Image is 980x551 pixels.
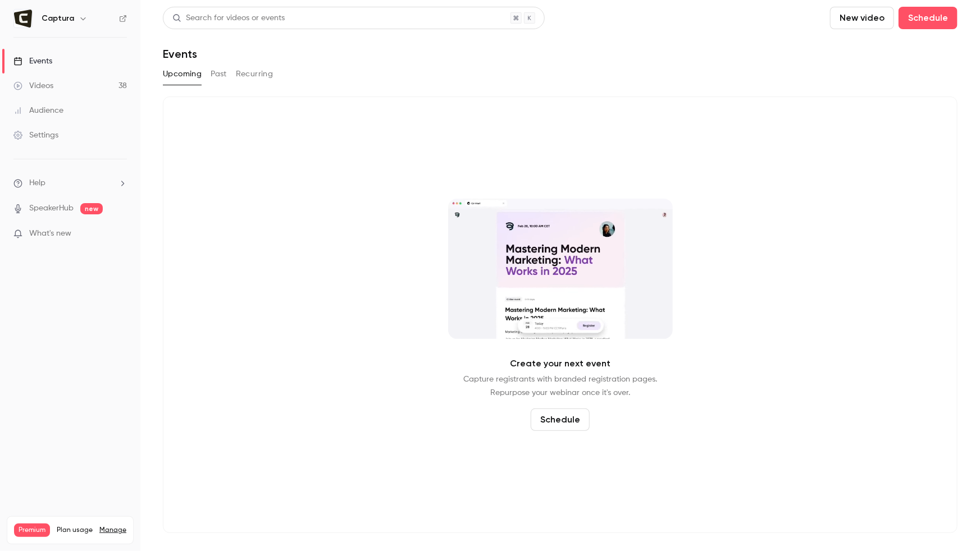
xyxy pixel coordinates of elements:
[29,228,71,240] span: What's new
[899,7,958,29] button: Schedule
[236,65,274,83] button: Recurring
[13,105,63,116] div: Audience
[29,177,45,189] span: Help
[80,203,103,214] span: new
[830,7,894,29] button: New video
[14,10,32,27] img: Captura
[29,203,74,214] a: SpeakerHub
[510,357,610,370] p: Create your next event
[99,526,126,535] a: Manage
[463,373,657,400] p: Capture registrants with branded registration pages. Repurpose your webinar once it's over.
[13,177,127,189] li: help-dropdown-opener
[211,65,227,83] button: Past
[113,229,127,239] iframe: Noticeable Trigger
[13,56,52,67] div: Events
[13,130,58,141] div: Settings
[57,526,93,535] span: Plan usage
[172,12,285,24] div: Search for videos or events
[531,408,590,431] button: Schedule
[13,80,53,91] div: Videos
[163,65,202,83] button: Upcoming
[42,13,74,24] h6: Captura
[163,47,197,61] h1: Events
[14,524,50,537] span: Premium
